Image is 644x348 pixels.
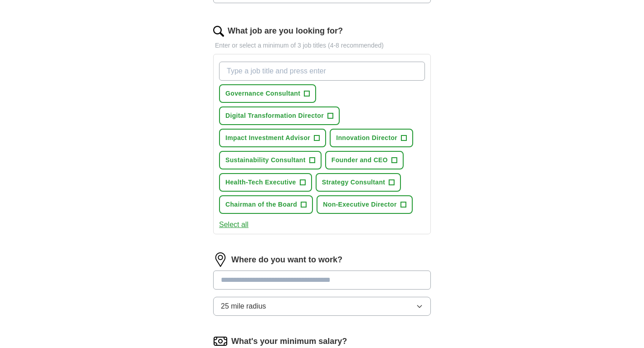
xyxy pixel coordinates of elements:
button: Digital Transformation Director [219,106,340,125]
span: Governance Consultant [225,89,300,98]
img: search.png [213,26,224,37]
p: Enter or select a minimum of 3 job titles (4-8 recommended) [213,41,431,50]
span: Sustainability Consultant [225,155,306,165]
button: Strategy Consultant [316,173,401,192]
label: Where do you want to work? [231,254,342,266]
button: Governance Consultant [219,84,316,103]
button: Chairman of the Board [219,195,313,214]
span: 25 mile radius [221,301,266,312]
span: Non-Executive Director [323,200,397,209]
span: Health-Tech Executive [225,178,296,187]
span: Chairman of the Board [225,200,297,209]
button: Health-Tech Executive [219,173,312,192]
span: Founder and CEO [332,155,388,165]
label: What's your minimum salary? [231,335,347,348]
button: 25 mile radius [213,297,431,316]
button: Sustainability Consultant [219,151,322,169]
input: Type a job title and press enter [219,62,425,81]
button: Select all [219,219,249,230]
img: location.png [213,252,228,267]
span: Strategy Consultant [322,178,385,187]
button: Innovation Director [330,129,413,147]
label: What job are you looking for? [228,25,343,37]
button: Impact Investment Advisor [219,129,326,147]
span: Digital Transformation Director [225,111,324,121]
span: Innovation Director [336,133,397,143]
button: Non-Executive Director [317,195,413,214]
button: Founder and CEO [325,151,404,169]
span: Impact Investment Advisor [225,133,310,143]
